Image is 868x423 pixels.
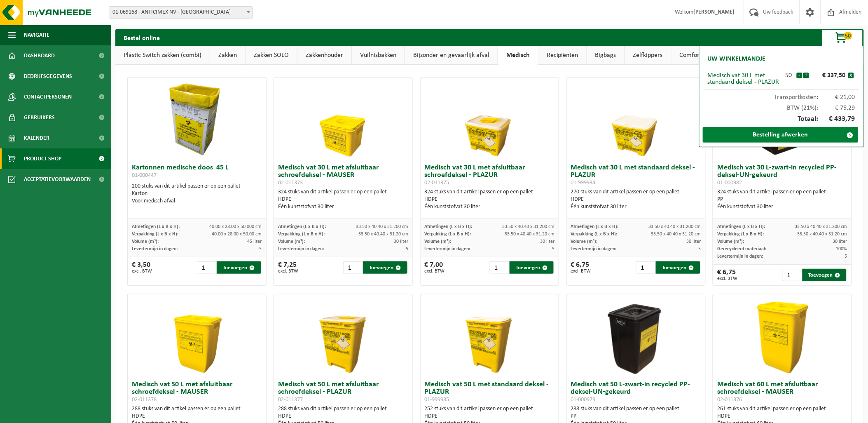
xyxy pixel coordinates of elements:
a: Comfort artikelen [671,46,735,65]
button: x [848,73,854,78]
span: Afmetingen (L x B x H): [132,224,180,229]
span: € 75,29 [819,105,856,111]
div: 270 stuks van dit artikel passen er op een pallet [571,188,701,211]
h3: Kartonnen medische doos 45 L [132,164,262,181]
div: Één kunststofvat 30 liter [425,203,555,211]
div: € 337,50 [811,72,848,79]
span: 30 liter [687,239,701,244]
span: Verpakking (L x B x H): [278,232,325,237]
span: 33.50 x 40.40 x 31.20 cm [358,232,408,237]
span: Verpakking (L x B x H): [132,232,178,237]
h2: Bestel online [115,29,168,45]
span: 40.00 x 28.00 x 50.000 cm [210,224,262,229]
button: - [797,73,802,78]
span: 30 liter [833,239,847,244]
span: 02-011377 [278,397,303,403]
span: 50 [844,32,852,40]
span: Product Shop [24,148,61,169]
span: 30 liter [394,239,408,244]
span: 01-999935 [425,397,449,403]
div: Één kunststofvat 30 liter [717,203,847,211]
button: Toevoegen [363,261,407,274]
span: Volume (m³): [132,239,159,244]
span: 5 [845,254,847,259]
span: Volume (m³): [278,239,305,244]
div: € 6,75 [571,261,591,274]
span: 01-999934 [571,180,596,186]
div: HDPE [278,196,408,203]
div: BTW (21%): [704,101,859,111]
img: 02-011373 [302,78,384,160]
span: 02-011373 [278,180,303,186]
span: Dashboard [24,45,55,66]
img: 01-000447 [156,78,238,160]
span: Gerecycleerd materiaal: [717,247,766,251]
div: Karton [132,190,262,197]
span: Levertermijn in dagen: [132,247,178,251]
div: Totaal: [704,111,859,127]
span: 45 liter [248,239,262,244]
a: Bijzonder en gevaarlijk afval [405,46,498,65]
a: Bestelling afwerken [703,127,859,143]
a: Zakken [210,46,245,65]
button: Toevoegen [510,261,554,274]
div: € 7,25 [278,261,298,274]
h3: Medisch vat 50 L met afsluitbaar schroefdeksel - MAUSER [132,381,262,403]
img: 02-011375 [448,78,531,160]
div: € 7,00 [425,261,445,274]
span: 33.50 x 40.40 x 31.20 cm [505,232,554,237]
span: 02-011376 [717,397,742,403]
span: Volume (m³): [571,239,598,244]
span: Levertermijn in dagen: [278,247,324,251]
button: Toevoegen [802,269,847,281]
span: Kalender [24,128,49,148]
span: 5 [699,247,701,251]
span: 01-069168 - ANTICIMEX NV - ROESELARE [109,6,253,19]
span: 02-011375 [425,180,449,186]
span: 33.50 x 40.40 x 31.200 cm [502,224,554,229]
a: Zelfkippers [625,46,671,65]
span: 33.50 x 40.40 x 31.200 cm [795,224,847,229]
img: 02-011376 [741,294,824,377]
span: Bedrijfsgegevens [24,66,72,87]
a: Zakken SOLO [246,46,297,65]
span: 01-069168 - ANTICIMEX NV - ROESELARE [109,7,253,18]
span: excl. BTW [278,269,298,274]
img: 01-999935 [448,294,531,377]
img: 02-011377 [302,294,384,377]
span: excl. BTW [425,269,445,274]
div: Één kunststofvat 30 liter [571,203,701,211]
span: Volume (m³): [425,239,452,244]
span: excl. BTW [571,269,591,274]
span: Levertermijn in dagen: [571,247,617,251]
div: Voor medisch afval [132,197,262,205]
div: HDPE [425,413,555,420]
h3: Medisch vat 30 L met afsluitbaar schroefdeksel - PLAZUR [425,164,555,186]
span: Contactpersonen [24,87,72,107]
h3: Medisch vat 50 L-zwart-in recycled PP-deksel-UN-gekeurd [571,381,701,403]
div: € 6,75 [717,269,737,281]
h3: Medisch vat 50 L met standaard deksel - PLAZUR [425,381,555,403]
span: Navigatie [24,25,49,45]
span: 5 [552,247,554,251]
span: Verpakking (L x B x H): [425,232,471,237]
span: Levertermijn in dagen: [425,247,470,251]
span: Afmetingen (L x B x H): [425,224,473,229]
div: Medisch vat 30 L met standaard deksel - PLAZUR [708,72,781,85]
input: 1 [489,261,508,274]
div: HDPE [571,196,701,203]
h3: Medisch vat 60 L met afsluitbaar schroefdeksel - MAUSER [717,381,847,403]
span: Acceptatievoorwaarden [24,169,91,190]
span: 33.50 x 40.40 x 31.200 cm [356,224,408,229]
span: 30 liter [540,239,554,244]
img: 01-000979 [595,294,677,377]
span: Levertermijn in dagen: [717,254,763,259]
a: Recipiënten [538,46,587,65]
div: Transportkosten: [704,90,859,101]
a: Bigbags [587,46,625,65]
span: € 433,79 [819,115,856,123]
h2: Uw winkelmandje [704,50,770,68]
img: 01-999934 [595,78,677,160]
input: 1 [343,261,362,274]
span: Volume (m³): [717,239,744,244]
